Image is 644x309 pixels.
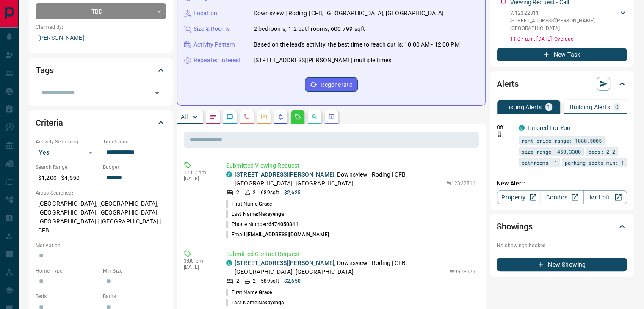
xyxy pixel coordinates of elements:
[497,179,627,188] p: New Alert:
[226,221,299,228] p: Phone Number:
[236,277,239,285] p: 2
[253,189,256,196] p: 2
[226,200,272,208] p: First Name:
[522,158,557,167] span: bathrooms: 1
[36,197,166,237] p: [GEOGRAPHIC_DATA], [GEOGRAPHIC_DATA], [GEOGRAPHIC_DATA], [GEOGRAPHIC_DATA], [GEOGRAPHIC_DATA] | [...
[36,171,99,185] p: $1,200 - $4,550
[235,170,442,188] p: , Downsview | Roding | CFB, [GEOGRAPHIC_DATA], [GEOGRAPHIC_DATA]
[497,190,540,204] a: Property
[36,63,53,77] h2: Tags
[36,292,99,300] p: Beds:
[583,190,627,204] a: Mr.Loft
[497,77,519,91] h2: Alerts
[311,113,318,120] svg: Opportunities
[254,25,365,33] p: 2 bedrooms, 1-2 bathrooms, 600-799 sqft
[497,258,627,271] button: New Showing
[497,124,514,131] p: Off
[103,163,166,171] p: Budget:
[254,56,391,65] p: [STREET_ADDRESS][PERSON_NAME] multiple times
[497,242,627,249] p: No showings booked
[193,9,217,18] p: Location
[510,35,627,43] p: 11:07 a.m. [DATE] - Overdue
[236,189,239,196] p: 2
[181,114,188,120] p: All
[254,9,444,18] p: Downsview | Roding | CFB, [GEOGRAPHIC_DATA], [GEOGRAPHIC_DATA]
[570,104,610,110] p: Building Alerts
[235,259,445,276] p: , Downsview | Roding | CFB, [GEOGRAPHIC_DATA], [GEOGRAPHIC_DATA]
[226,161,475,170] p: Submitted Viewing Request
[36,242,166,249] p: Motivation:
[226,210,284,218] p: Last Name:
[36,3,166,19] div: TBD
[246,232,329,237] span: [EMAIL_ADDRESS][DOMAIN_NAME]
[243,113,250,120] svg: Calls
[226,289,272,296] p: First Name:
[527,124,570,131] a: Tailored For You
[226,260,232,266] div: condos.ca
[226,250,475,259] p: Submitted Contact Request
[522,136,602,145] span: rent price range: 1080,5005
[615,104,619,110] p: 0
[450,268,475,276] p: W9513979
[519,125,525,131] div: condos.ca
[294,113,301,120] svg: Requests
[103,267,166,275] p: Min Size:
[226,231,329,238] p: Email:
[253,277,256,285] p: 2
[36,189,166,197] p: Areas Searched:
[36,23,166,31] p: Claimed By:
[547,104,550,110] p: 1
[497,220,533,233] h2: Showings
[268,221,298,227] span: 6474050841
[36,113,166,133] div: Criteria
[36,146,99,159] div: Yes
[254,40,460,49] p: Based on the lead's activity, the best time to reach out is: 10:00 AM - 12:00 PM
[328,113,335,120] svg: Agent Actions
[36,163,99,171] p: Search Range:
[522,147,581,156] span: size range: 450,3300
[36,31,166,45] p: [PERSON_NAME]
[497,74,627,94] div: Alerts
[284,189,301,196] p: $2,625
[277,113,284,120] svg: Listing Alerts
[36,138,99,146] p: Actively Searching:
[193,25,230,33] p: Size & Rooms
[184,176,213,182] p: [DATE]
[226,171,232,177] div: condos.ca
[235,171,334,178] a: [STREET_ADDRESS][PERSON_NAME]
[103,292,166,300] p: Baths:
[447,179,475,187] p: W12322811
[184,170,213,176] p: 11:07 am
[540,190,583,204] a: Condos
[284,277,301,285] p: $2,650
[510,8,627,34] div: W12322811[STREET_ADDRESS][PERSON_NAME],[GEOGRAPHIC_DATA]
[36,267,99,275] p: Home Type:
[589,147,615,156] span: beds: 2-2
[210,113,216,120] svg: Notes
[260,113,267,120] svg: Emails
[259,290,272,295] span: Grace
[305,77,358,92] button: Regenerate
[505,104,542,110] p: Listing Alerts
[193,40,235,49] p: Activity Pattern
[258,300,284,306] span: Nakayenga
[227,113,233,120] svg: Lead Browsing Activity
[151,87,163,99] button: Open
[184,264,213,270] p: [DATE]
[565,158,624,167] span: parking spots min: 1
[497,216,627,237] div: Showings
[184,258,213,264] p: 3:00 pm
[36,116,63,130] h2: Criteria
[497,48,627,61] button: New Task
[36,60,166,80] div: Tags
[497,131,503,137] svg: Push Notification Only
[235,259,334,266] a: [STREET_ADDRESS][PERSON_NAME]
[226,299,284,306] p: Last Name:
[261,189,279,196] p: 689 sqft
[510,9,619,17] p: W12322811
[193,56,241,65] p: Repeated Interest
[258,211,284,217] span: Nakayenga
[259,201,272,207] span: Grace
[261,277,279,285] p: 589 sqft
[510,17,619,32] p: [STREET_ADDRESS][PERSON_NAME] , [GEOGRAPHIC_DATA]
